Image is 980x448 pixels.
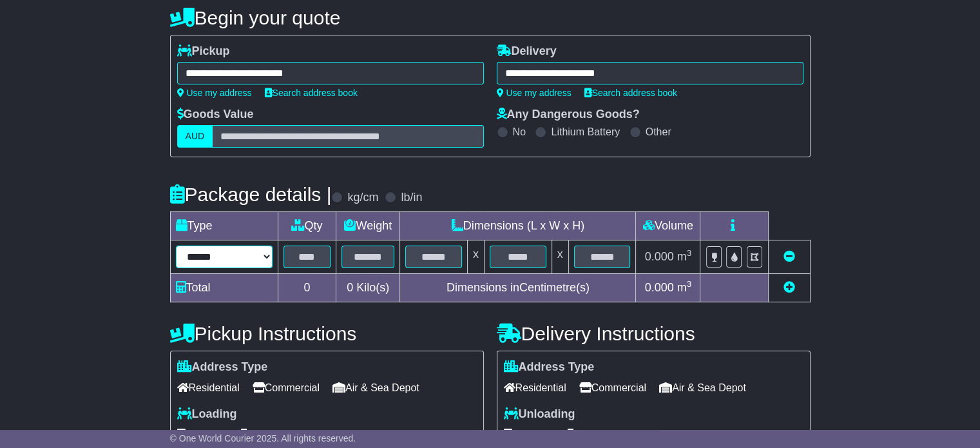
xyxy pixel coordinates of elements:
span: Residential [504,378,566,398]
a: Remove this item [783,250,795,263]
td: Weight [336,212,400,240]
span: m [677,250,692,263]
h4: Package details | [170,184,332,205]
span: m [677,281,692,294]
label: Pickup [177,44,230,59]
label: AUD [177,125,213,148]
td: Kilo(s) [336,274,400,302]
label: Address Type [177,360,268,375]
span: Tail Lift [234,424,279,444]
td: Dimensions in Centimetre(s) [400,274,636,302]
span: Commercial [579,378,646,398]
td: Type [170,212,278,240]
a: Search address book [265,88,358,98]
label: Loading [177,407,237,422]
td: 0 [278,274,336,302]
span: © One World Courier 2025. All rights reserved. [170,433,356,443]
label: Unloading [504,407,575,422]
a: Add new item [783,281,795,294]
span: 0 [347,281,353,294]
label: Lithium Battery [551,126,620,138]
label: Any Dangerous Goods? [497,108,640,122]
a: Search address book [584,88,677,98]
td: Total [170,274,278,302]
td: x [467,240,484,274]
span: 0.000 [645,281,674,294]
label: No [513,126,526,138]
td: x [552,240,568,274]
sup: 3 [687,279,692,289]
td: Volume [636,212,700,240]
h4: Delivery Instructions [497,323,811,344]
label: kg/cm [347,191,378,205]
span: Air & Sea Depot [659,378,746,398]
span: 0.000 [645,250,674,263]
label: Delivery [497,44,557,59]
td: Qty [278,212,336,240]
span: Forklift [177,424,221,444]
td: Dimensions (L x W x H) [400,212,636,240]
span: Air & Sea Depot [332,378,419,398]
label: lb/in [401,191,422,205]
h4: Begin your quote [170,7,811,28]
span: Residential [177,378,240,398]
label: Goods Value [177,108,254,122]
sup: 3 [687,248,692,258]
label: Other [646,126,671,138]
label: Address Type [504,360,595,375]
a: Use my address [497,88,572,98]
span: Commercial [253,378,320,398]
span: Tail Lift [561,424,606,444]
span: Forklift [504,424,548,444]
a: Use my address [177,88,252,98]
h4: Pickup Instructions [170,323,484,344]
